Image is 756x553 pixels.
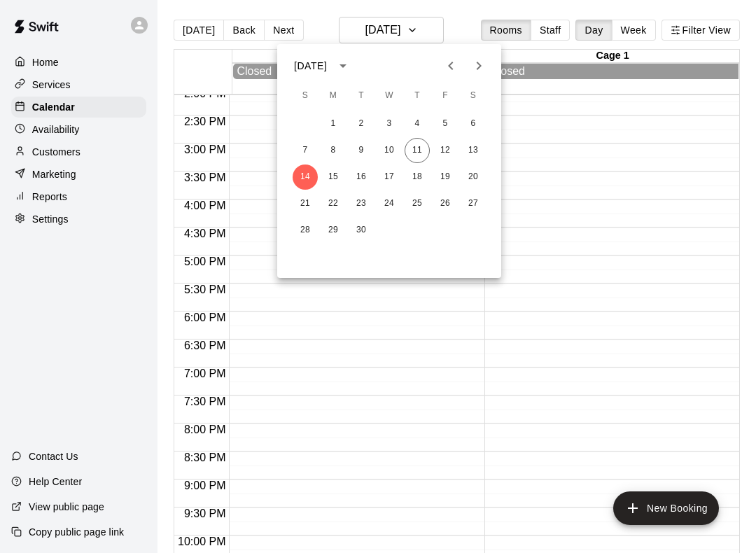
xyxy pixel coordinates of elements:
button: 30 [349,218,374,243]
button: 27 [461,191,486,216]
button: Next month [465,52,493,80]
span: Sunday [293,82,318,110]
button: 11 [405,138,430,163]
button: 24 [377,191,402,216]
div: [DATE] [294,59,327,73]
button: Previous month [437,52,465,80]
button: 15 [321,164,346,190]
button: 22 [321,191,346,216]
button: 13 [461,138,486,163]
button: 18 [405,164,430,190]
button: 16 [349,164,374,190]
button: calendar view is open, switch to year view [331,54,355,78]
button: 25 [405,191,430,216]
button: 7 [293,138,318,163]
button: 23 [349,191,374,216]
button: 1 [321,111,346,136]
button: 28 [293,218,318,243]
button: 2 [349,111,374,136]
button: 26 [433,191,458,216]
button: 4 [405,111,430,136]
button: 17 [377,164,402,190]
button: 14 [293,164,318,190]
button: 8 [321,138,346,163]
span: Thursday [405,82,430,110]
span: Wednesday [377,82,402,110]
button: 29 [321,218,346,243]
span: Saturday [461,82,486,110]
span: Friday [433,82,458,110]
button: 21 [293,191,318,216]
button: 19 [433,164,458,190]
button: 12 [433,138,458,163]
button: 3 [377,111,402,136]
span: Monday [321,82,346,110]
span: Tuesday [349,82,374,110]
button: 9 [349,138,374,163]
button: 10 [377,138,402,163]
button: 5 [433,111,458,136]
button: 20 [461,164,486,190]
button: 6 [461,111,486,136]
